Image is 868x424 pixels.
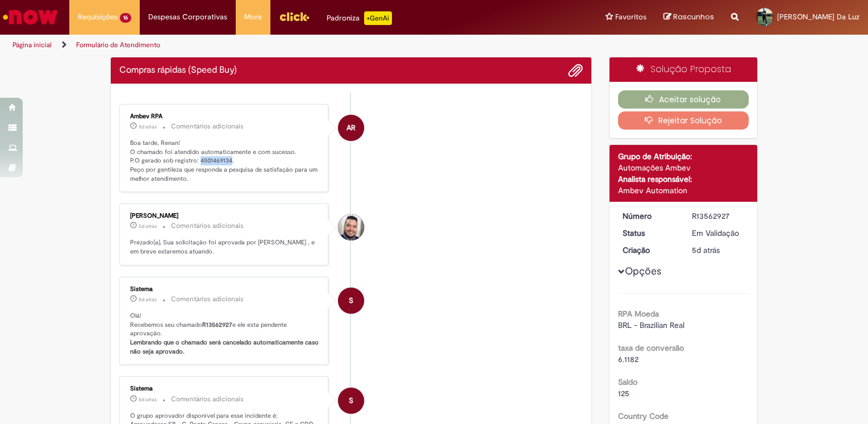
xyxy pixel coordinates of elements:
small: Comentários adicionais [171,294,244,304]
time: 24/09/2025 13:00:18 [139,396,157,403]
div: Thiago Da Silva Takaoka [338,214,364,240]
ul: Trilhas de página [9,35,570,56]
b: Country Code [618,411,669,421]
b: R13562927 [202,321,232,329]
time: 24/09/2025 13:00:10 [692,245,720,255]
div: Ambev Automation [618,185,749,196]
small: Comentários adicionais [171,122,244,131]
div: R13562927 [692,210,745,222]
time: 24/09/2025 13:00:21 [139,296,157,303]
span: S [349,287,353,314]
div: Em Validação [692,227,745,239]
small: Comentários adicionais [171,221,244,231]
span: 6.1182 [618,354,639,364]
span: Favoritos [615,11,646,23]
span: [PERSON_NAME] Da Luz [777,12,859,22]
time: 24/09/2025 13:48:39 [139,123,157,130]
p: Olá! Recebemos seu chamado e ele esta pendente aprovação. [130,311,319,356]
div: Analista responsável: [618,173,749,185]
span: Despesas Corporativas [148,11,227,23]
span: More [244,11,262,23]
p: Prezado(a), Sua solicitação foi aprovada por [PERSON_NAME] , e em breve estaremos atuando. [130,238,319,256]
span: 5d atrás [139,296,157,303]
a: Página inicial [12,40,52,49]
span: 5d atrás [139,123,157,130]
div: Automações Ambev [618,162,749,173]
dt: Número [614,210,684,222]
div: Ambev RPA [338,115,364,141]
div: Grupo de Atribuição: [618,151,749,162]
button: Adicionar anexos [568,63,583,78]
div: Sistema [130,286,319,293]
span: 16 [120,13,131,23]
div: System [338,288,364,314]
p: +GenAi [364,11,392,25]
b: RPA Moeda [618,309,659,319]
button: Aceitar solução [618,90,749,109]
div: Padroniza [327,11,392,25]
span: Rascunhos [673,11,714,22]
small: Comentários adicionais [171,394,244,404]
time: 24/09/2025 13:31:57 [139,223,157,230]
div: 24/09/2025 13:00:10 [692,244,745,256]
span: 125 [618,388,629,398]
dt: Criação [614,244,684,256]
span: BRL - Brazilian Real [618,320,685,330]
span: AR [347,114,356,142]
dt: Status [614,227,684,239]
span: Requisições [78,11,118,23]
div: Solução Proposta [610,57,758,82]
span: S [349,387,353,414]
img: click_logo_yellow_360x200.png [279,8,310,25]
a: Formulário de Atendimento [76,40,160,49]
h2: Compras rápidas (Speed Buy) Histórico de tíquete [119,65,237,76]
b: taxa de conversão [618,343,684,353]
div: [PERSON_NAME] [130,213,319,219]
img: ServiceNow [1,6,60,28]
div: System [338,388,364,414]
a: Rascunhos [663,12,714,23]
span: 5d atrás [139,396,157,403]
b: Lembrando que o chamado será cancelado automaticamente caso não seja aprovado. [130,338,320,356]
span: 5d atrás [692,245,720,255]
b: Saldo [618,377,637,387]
div: Ambev RPA [130,113,319,120]
button: Rejeitar Solução [618,111,749,130]
span: 5d atrás [139,223,157,230]
div: Sistema [130,385,319,392]
p: Boa tarde, Renan! O chamado foi atendido automaticamente e com sucesso. P.O gerado sob registro: ... [130,139,319,184]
